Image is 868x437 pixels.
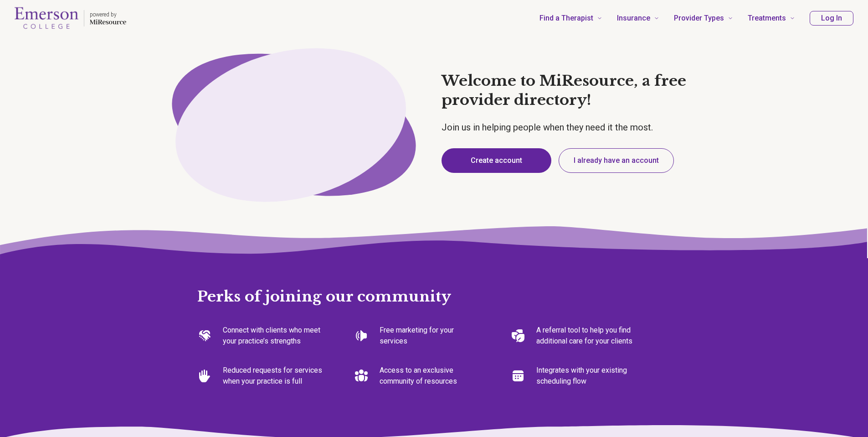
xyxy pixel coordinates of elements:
p: A referral tool to help you find additional care for your clients [536,325,638,347]
span: Provider Types [674,12,724,25]
p: Reduced requests for services when your practice is full [223,365,325,387]
p: Join us in helping people when they need it the most. [442,121,711,134]
span: Find a Therapist [539,12,593,25]
a: Home page [15,4,126,33]
button: Log In [810,11,853,26]
span: Treatments [748,12,786,25]
p: Access to an exclusive community of resources [380,365,482,387]
p: powered by [90,11,126,18]
h2: Perks of joining our community [197,258,671,307]
button: Create account [442,148,551,173]
button: I already have an account [559,148,674,173]
p: Connect with clients who meet your practice’s strengths [223,325,325,347]
p: Integrates with your existing scheduling flow [536,365,638,387]
span: Insurance [617,12,650,25]
p: Free marketing for your services [380,325,482,347]
h1: Welcome to MiResource, a free provider directory! [442,72,711,109]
